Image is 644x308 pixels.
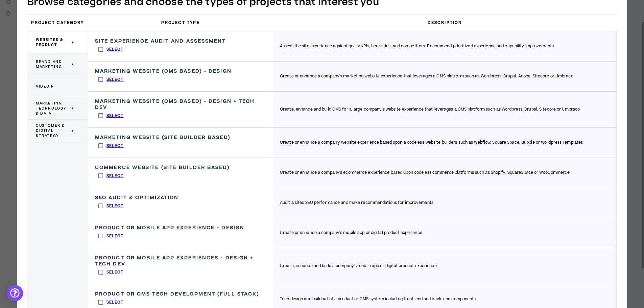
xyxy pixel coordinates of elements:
p: Select [106,173,124,179]
span: Marketing Technology & Data [36,101,70,116]
p: Create or enhance a compan'y website experience based upon a codeless Website builders such as We... [280,140,583,146]
p: Tech design and buildout of a product or CMS system including front-end and back-end components [280,296,476,302]
p: Select [106,203,124,209]
h3: Marketing Website (CMS Based) - Design + Tech Dev [95,98,266,111]
p: Select [106,269,124,276]
p: Assess the site experience against goals/KPIs, heuristics, and competitors. Recommend prioritized... [280,43,555,49]
h3: Site Experience Audit and Assessment [95,38,226,44]
p: Select [106,77,124,83]
p: Select [106,300,124,306]
h3: Description [273,15,617,31]
span: Brand and Marketing [36,59,70,69]
div: Open Intercom Messenger [7,285,23,301]
h3: Product or Mobile App Experience - Design [95,225,244,231]
h3: Project Type [88,15,273,31]
p: Create or enhance a company's mobile app or digital product experience [280,230,422,236]
span: Websites & Product [36,37,70,47]
p: Select [106,47,124,53]
p: Create or enhance a company's marketing website experience that leverages a CMS platform such as ... [280,73,573,79]
p: Audit a sites SEO performance and make recommendations for improvements [280,200,433,206]
h3: Product or CMS Tech Development (Full Stack) [95,291,259,297]
p: Create, enhance and build a company's mobile app or digital product experience [280,263,437,269]
h3: Marketing Website (CMS Based) - Design [95,68,232,74]
h3: SEO Audit & Optimization [95,195,178,201]
span: Customer & Digital Strategy [36,123,70,138]
h3: Marketing Website (Site Builder Based) [95,135,230,141]
span: Video [36,84,50,89]
h3: Commerce Website (Site Builder Based) [95,165,230,171]
p: Select [106,233,124,239]
p: Create, enhance and build CMS for a large company's website experience that leverages a CMS platf... [280,106,580,113]
h3: Project Category [27,15,88,31]
p: Create or enhance a company's ecommerce experience based upon codeless commerce platforms such as... [280,170,570,176]
p: Select [106,143,124,149]
p: Select [106,113,124,119]
h3: Product or Mobile App Experiences - Design + Tech Dev [95,255,266,267]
